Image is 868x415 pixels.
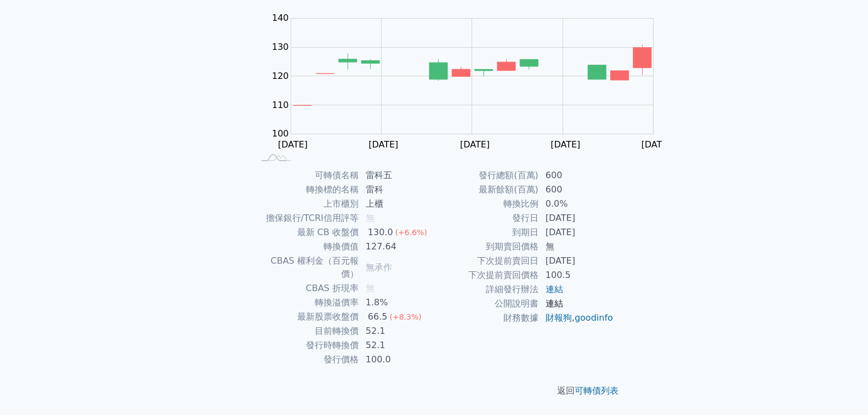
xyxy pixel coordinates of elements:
td: [DATE] [539,254,614,268]
td: 發行時轉換價 [254,338,359,353]
td: 雷科 [359,183,434,197]
tspan: 130 [272,42,289,52]
tspan: [DATE] [460,139,490,150]
td: 600 [539,168,614,183]
td: 下次提前賣回價格 [434,268,539,282]
td: 0.0% [539,197,614,211]
tspan: [DATE] [642,139,671,150]
td: 600 [539,183,614,197]
td: 詳細發行辦法 [434,282,539,297]
a: 可轉債列表 [575,385,619,396]
td: 可轉債名稱 [254,168,359,183]
tspan: [DATE] [278,139,308,150]
td: 127.64 [359,240,434,254]
tspan: 110 [272,100,289,110]
span: 無 [366,213,375,223]
g: Chart [266,13,671,150]
tspan: 120 [272,71,289,81]
td: 轉換標的名稱 [254,183,359,197]
td: 發行總額(百萬) [434,168,539,183]
td: 到期日 [434,225,539,240]
tspan: [DATE] [551,139,580,150]
td: CBAS 權利金（百元報價） [254,254,359,281]
td: 目前轉換價 [254,324,359,338]
div: 66.5 [366,310,390,323]
td: CBAS 折現率 [254,281,359,295]
td: [DATE] [539,211,614,225]
td: 最新股票收盤價 [254,310,359,324]
td: 雷科五 [359,168,434,183]
td: 擔保銀行/TCRI信用評等 [254,211,359,225]
td: 公開說明書 [434,297,539,311]
td: 100.0 [359,353,434,367]
td: , [539,311,614,325]
td: 1.8% [359,295,434,310]
div: 130.0 [366,226,395,239]
a: goodinfo [575,312,613,323]
td: 無 [539,240,614,254]
td: [DATE] [539,225,614,240]
a: 連結 [546,298,563,309]
td: 52.1 [359,324,434,338]
td: 發行日 [434,211,539,225]
tspan: 140 [272,13,289,23]
tspan: 100 [272,128,289,139]
td: 上櫃 [359,197,434,211]
td: 到期賣回價格 [434,240,539,254]
span: 無 [366,283,375,293]
td: 52.1 [359,338,434,353]
td: 下次提前賣回日 [434,254,539,268]
a: 連結 [546,284,563,294]
td: 最新餘額(百萬) [434,183,539,197]
td: 發行價格 [254,353,359,367]
td: 最新 CB 收盤價 [254,225,359,240]
a: 財報狗 [546,312,572,323]
td: 轉換溢價率 [254,295,359,310]
td: 100.5 [539,268,614,282]
span: (+8.3%) [389,312,421,321]
td: 轉換價值 [254,240,359,254]
td: 財務數據 [434,311,539,325]
p: 返回 [241,384,627,397]
span: (+6.6%) [395,228,427,237]
td: 上市櫃別 [254,197,359,211]
tspan: [DATE] [368,139,398,150]
span: 無承作 [366,262,392,272]
td: 轉換比例 [434,197,539,211]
